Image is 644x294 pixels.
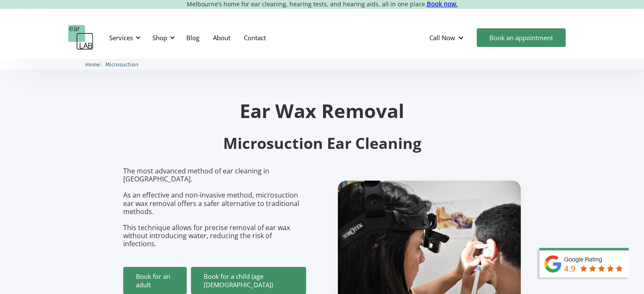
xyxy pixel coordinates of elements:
span: Home [85,61,100,68]
a: Contact [237,25,273,50]
div: Shop [152,33,167,42]
h1: Ear Wax Removal [123,101,521,120]
p: The most advanced method of ear cleaning in [GEOGRAPHIC_DATA]. As an effective and non-invasive m... [123,167,306,248]
div: Services [104,25,143,50]
a: Book for an adult [123,267,187,294]
a: Blog [180,25,206,50]
div: Shop [147,25,177,50]
a: home [68,25,94,50]
a: About [206,25,237,50]
div: Call Now [423,25,473,50]
h2: Microsuction Ear Cleaning [123,134,521,154]
a: Book for a child (age [DEMOGRAPHIC_DATA]) [191,267,306,294]
span: Microsuction [105,61,138,68]
div: Services [109,33,133,42]
a: Home [85,60,100,68]
div: Call Now [429,33,455,42]
a: Book an appointment [477,28,566,47]
li: 〉 [85,60,105,69]
a: Microsuction [105,60,138,68]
